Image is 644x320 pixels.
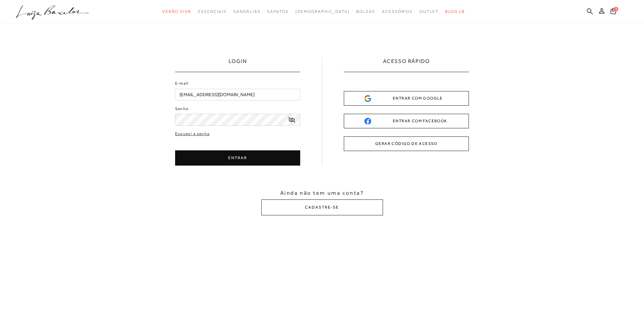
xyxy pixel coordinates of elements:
[614,7,618,12] span: 1
[609,7,618,17] button: 1
[420,9,438,14] span: Outlet
[175,80,189,87] label: E-mail
[344,91,469,106] button: ENTRAR COM GOOGLE
[267,9,288,14] span: Sapatos
[356,5,375,18] a: categoryNavScreenReaderText
[175,89,300,101] input: E-mail
[233,9,260,14] span: Sandálias
[288,117,295,122] a: exibir senha
[175,150,300,166] button: ENTRAR
[261,199,383,215] button: CADASTRE-SE
[382,5,413,18] a: categoryNavScreenReaderText
[267,5,288,18] a: categoryNavScreenReaderText
[229,58,247,72] h1: LOGIN
[382,9,413,14] span: Acessórios
[445,5,465,18] a: BLOG LB
[162,5,191,18] a: categoryNavScreenReaderText
[198,5,226,18] a: categoryNavScreenReaderText
[383,58,430,72] h2: ACESSO RÁPIDO
[233,5,260,18] a: categoryNavScreenReaderText
[175,131,210,137] a: Esqueci a senha
[445,9,465,14] span: BLOG LB
[420,5,438,18] a: categoryNavScreenReaderText
[356,9,375,14] span: Bolsas
[175,106,188,112] label: Senha
[344,136,469,151] button: GERAR CÓDIGO DE ACESSO
[344,114,469,128] button: ENTRAR COM FACEBOOK
[364,118,448,125] div: ENTRAR COM FACEBOOK
[295,5,350,18] a: noSubCategoriesText
[162,9,191,14] span: Verão Viva
[295,9,350,14] span: [DEMOGRAPHIC_DATA]
[280,189,364,197] span: Ainda não tem uma conta?
[198,9,226,14] span: Essenciais
[364,95,448,102] div: ENTRAR COM GOOGLE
